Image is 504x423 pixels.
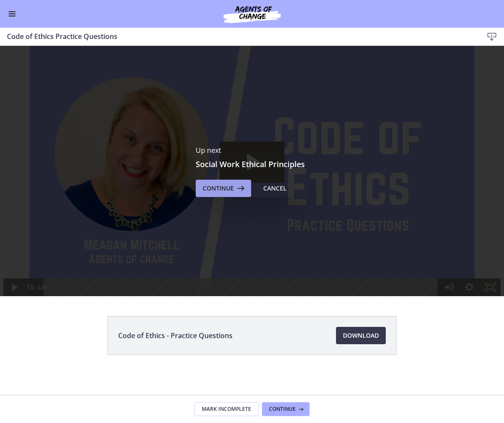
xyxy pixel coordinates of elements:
span: Continue [203,183,234,194]
button: Play Video [3,232,24,250]
span: Continue [269,406,296,413]
button: Mark Incomplete [194,402,258,416]
button: Mute [439,232,459,250]
button: Show settings menu [459,232,480,250]
button: Cancel [256,180,294,197]
div: Playbar [52,232,433,250]
button: Play Video: cbe66putov91j64ic120.mp4 [220,96,284,137]
h3: Social Work Ethical Principles [196,159,308,169]
div: Cancel [263,183,287,194]
img: Agents of Change Social Work Test Prep [200,3,304,24]
button: Continue [262,402,310,416]
p: Up next [196,145,308,155]
span: Download [343,330,379,341]
h3: Code of Ethics Practice Questions [7,31,469,42]
span: Mark Incomplete [202,406,251,413]
button: Enable menu [7,9,17,19]
button: Continue [196,180,251,197]
a: Download [336,327,386,344]
button: Fullscreen [480,232,501,250]
span: Code of Ethics - Practice Questions [118,330,233,341]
